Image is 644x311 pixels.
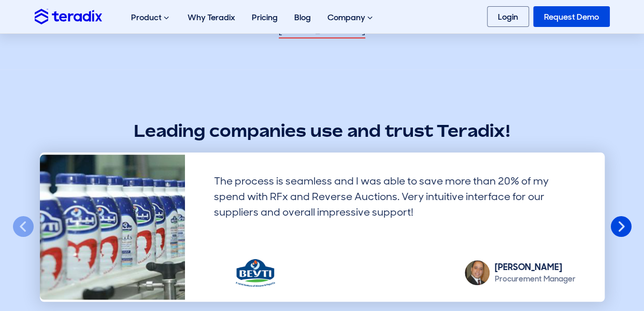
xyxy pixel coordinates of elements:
div: Product [123,1,179,34]
img: Islam Abdel Maqsoud [465,260,490,285]
div: The process is seamless and I was able to save more than 20% of my spend with RFx and Reverse Auc... [206,165,584,244]
button: Next [610,216,633,238]
div: Procurement Manager [495,274,576,285]
div: [PERSON_NAME] [495,261,576,274]
div: Company [319,1,383,34]
iframe: Chatbot [576,243,629,296]
a: Request Demo [533,6,610,27]
button: Previous [12,216,35,238]
a: Blog [286,1,319,34]
img: Beyti [214,256,297,289]
img: Teradix logo [35,9,102,24]
a: Login [487,6,529,27]
h2: Leading companies use and trust Teradix! [35,119,610,143]
a: Pricing [244,1,286,34]
a: Why Teradix [179,1,244,34]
